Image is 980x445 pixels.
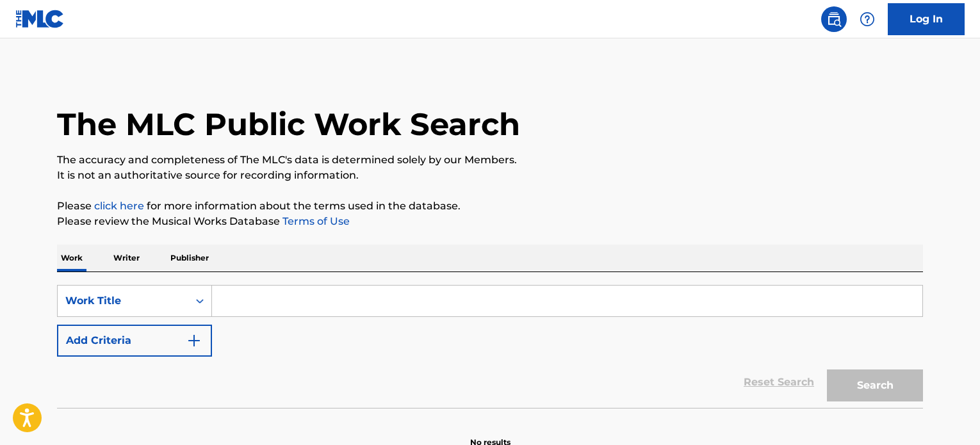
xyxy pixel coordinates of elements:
[280,215,350,227] a: Terms of Use
[57,285,923,408] form: Search Form
[57,198,923,214] p: Please for more information about the terms used in the database.
[57,105,520,143] h1: The MLC Public Work Search
[94,200,144,212] a: click here
[110,245,143,271] p: Writer
[57,325,212,357] button: Add Criteria
[15,10,65,28] img: MLC Logo
[167,245,213,271] p: Publisher
[186,333,202,348] img: 9d2ae6d4665cec9f34b9.svg
[57,245,86,271] p: Work
[57,214,923,229] p: Please review the Musical Works Database
[854,6,880,32] div: Help
[826,12,842,27] img: search
[821,6,847,32] a: Public Search
[860,12,875,27] img: help
[916,384,980,445] iframe: Chat Widget
[57,152,923,168] p: The accuracy and completeness of The MLC's data is determined solely by our Members.
[57,168,923,183] p: It is not an authoritative source for recording information.
[65,293,181,309] div: Work Title
[888,3,965,35] a: Log In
